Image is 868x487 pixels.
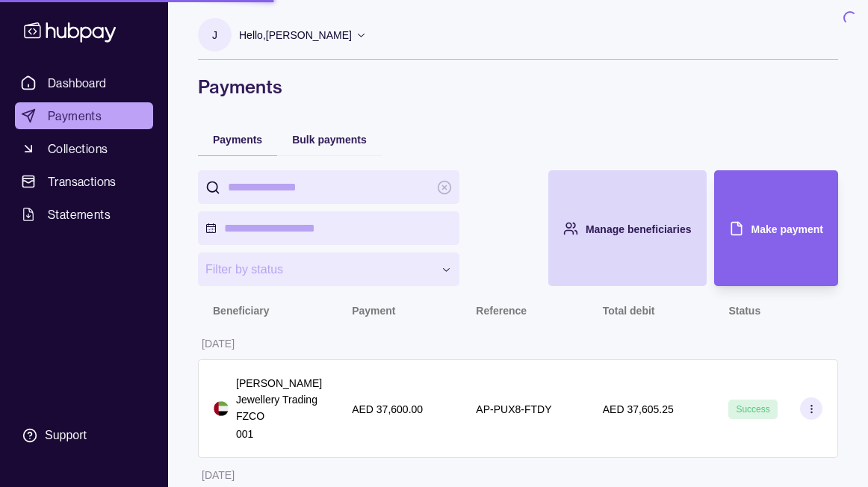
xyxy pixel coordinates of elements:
p: AED 37,600.00 [352,403,423,415]
span: Make payment [751,223,823,235]
span: Payments [48,107,102,125]
span: Manage beneficiaries [586,223,692,235]
p: 001 [236,426,322,442]
p: AP-PUX8-FTDY [476,403,551,415]
p: AED 37,605.25 [603,403,674,415]
p: [DATE] [202,469,235,481]
button: Make payment [714,170,838,286]
a: Statements [15,201,153,228]
p: Total debit [603,305,655,317]
span: Dashboard [48,74,107,92]
a: Support [15,420,153,451]
p: [DATE] [202,338,235,350]
span: Bulk payments [292,134,367,146]
a: Payments [15,102,153,129]
p: Beneficiary [213,305,269,317]
h1: Payments [198,75,838,99]
p: J [212,27,217,43]
p: Reference [476,305,527,317]
span: Payments [213,134,262,146]
a: Collections [15,135,153,162]
p: Status [728,305,760,317]
a: Dashboard [15,69,153,96]
span: Statements [48,205,111,223]
p: [PERSON_NAME] Jewellery Trading FZCO [236,375,322,424]
span: Transactions [48,173,117,190]
span: Collections [48,140,108,158]
span: Success [736,404,769,415]
input: search [228,170,430,204]
a: Transactions [15,168,153,195]
p: Payment [352,305,395,317]
img: ae [214,401,229,416]
div: Support [45,427,87,444]
button: Manage beneficiaries [548,170,707,286]
p: Hello, [PERSON_NAME] [239,27,352,43]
